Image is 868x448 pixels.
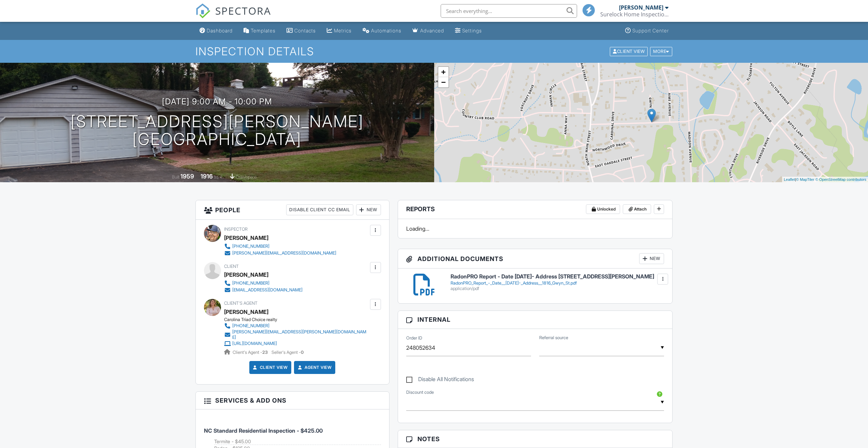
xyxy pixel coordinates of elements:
[441,4,577,18] input: Search everything...
[215,3,271,18] span: SPECTORA
[233,350,269,355] span: Client's Agent -
[650,47,672,56] div: More
[294,28,316,33] div: Contacts
[462,28,482,33] div: Settings
[406,389,434,395] label: Discount code
[406,335,422,341] label: Order ID
[232,329,368,340] div: [PERSON_NAME][EMAIL_ADDRESS][PERSON_NAME][DOMAIN_NAME]
[196,200,389,220] h3: People
[71,113,364,149] h1: [STREET_ADDRESS][PERSON_NAME] [GEOGRAPHIC_DATA]
[438,67,448,77] a: Zoom in
[539,335,568,341] label: Referral source
[232,250,336,256] div: [PERSON_NAME][EMAIL_ADDRESS][DOMAIN_NAME]
[451,274,664,291] a: RadonPRO Report - Date [DATE]- Address [STREET_ADDRESS][PERSON_NAME] RadonPRO_Report_-_Date__[DAT...
[622,25,672,37] a: Support Center
[224,301,258,306] span: Client's Agent
[224,340,368,347] a: [URL][DOMAIN_NAME]
[224,243,336,250] a: [PHONE_NUMBER]
[619,4,663,11] div: [PERSON_NAME]
[451,274,664,280] h6: RadonPRO Report - Date [DATE]- Address [STREET_ADDRESS][PERSON_NAME]
[224,287,303,293] a: [EMAIL_ADDRESS][DOMAIN_NAME]
[334,28,352,33] div: Metrics
[398,311,673,329] h3: Internal
[796,177,814,182] a: © MapTiler
[224,322,368,329] a: [PHONE_NUMBER]
[232,287,303,293] div: [EMAIL_ADDRESS][DOMAIN_NAME]
[398,430,673,448] h3: Notes
[195,9,271,24] a: SPECTORA
[224,329,368,340] a: [PERSON_NAME][EMAIL_ADDRESS][PERSON_NAME][DOMAIN_NAME]
[204,427,323,434] span: NC Standard Residential Inspection - $425.00
[232,244,269,249] div: [PHONE_NUMBER]
[236,174,257,179] span: crawlspace
[224,227,248,232] span: Inspector
[600,11,668,18] div: Surelock Home Inspections LLC
[224,250,336,257] a: [PERSON_NAME][EMAIL_ADDRESS][DOMAIN_NAME]
[451,280,664,286] div: RadonPRO_Report_-_Date__[DATE]-_Address__1816_Gwyn_St.pdf
[195,45,673,57] h1: Inspection Details
[252,364,288,371] a: Client View
[214,438,381,445] li: Add on: Termite
[232,280,269,286] div: [PHONE_NUMBER]
[301,350,304,355] strong: 0
[241,25,278,37] a: Templates
[610,47,648,56] div: Client View
[356,204,381,215] div: New
[438,77,448,87] a: Zoom out
[224,270,268,280] div: [PERSON_NAME]
[224,280,303,287] a: [PHONE_NUMBER]
[224,233,268,243] div: [PERSON_NAME]
[286,204,353,215] div: Disable Client CC Email
[324,25,354,37] a: Metrics
[639,253,664,264] div: New
[172,174,179,179] span: Built
[632,28,669,33] div: Support Center
[815,177,866,182] a: © OpenStreetMap contributors
[251,28,276,33] div: Templates
[201,173,213,180] div: 1916
[406,376,474,385] label: Disable All Notifications
[207,28,233,33] div: Dashboard
[360,25,404,37] a: Automations (Basic)
[232,323,269,329] div: [PHONE_NUMBER]
[782,177,868,183] div: |
[195,3,210,18] img: The Best Home Inspection Software - Spectora
[262,350,268,355] strong: 23
[162,97,272,106] h3: [DATE] 9:00 am - 10:00 pm
[371,28,401,33] div: Automations
[784,177,795,182] a: Leaflet
[609,48,649,54] a: Client View
[232,341,277,346] div: [URL][DOMAIN_NAME]
[197,25,235,37] a: Dashboard
[420,28,444,33] div: Advanced
[214,174,223,179] span: sq. ft.
[284,25,319,37] a: Contacts
[398,249,673,269] h3: Additional Documents
[296,364,332,371] a: Agent View
[451,286,664,291] div: application/pdf
[410,25,447,37] a: Advanced
[452,25,485,37] a: Settings
[224,317,374,322] div: Carolina Triad Choice realty
[224,307,268,317] a: [PERSON_NAME]
[271,350,304,355] span: Seller's Agent -
[180,173,194,180] div: 1959
[196,392,389,409] h3: Services & Add ons
[224,264,239,269] span: Client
